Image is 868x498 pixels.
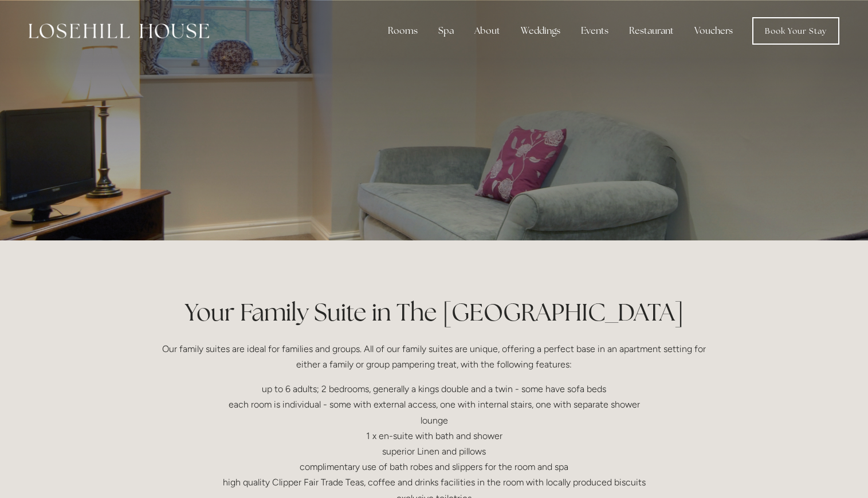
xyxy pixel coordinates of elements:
[160,341,708,372] p: Our family suites are ideal for families and groups. All of our family suites are unique, offerin...
[512,19,569,42] div: Weddings
[379,19,427,42] div: Rooms
[685,19,742,42] a: Vouchers
[465,19,509,42] div: About
[429,19,463,42] div: Spa
[752,17,839,45] a: Book Your Stay
[160,295,708,329] h1: Your Family Suite in The [GEOGRAPHIC_DATA]
[29,23,209,38] img: Losehill House
[620,19,683,42] div: Restaurant
[572,19,618,42] div: Events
